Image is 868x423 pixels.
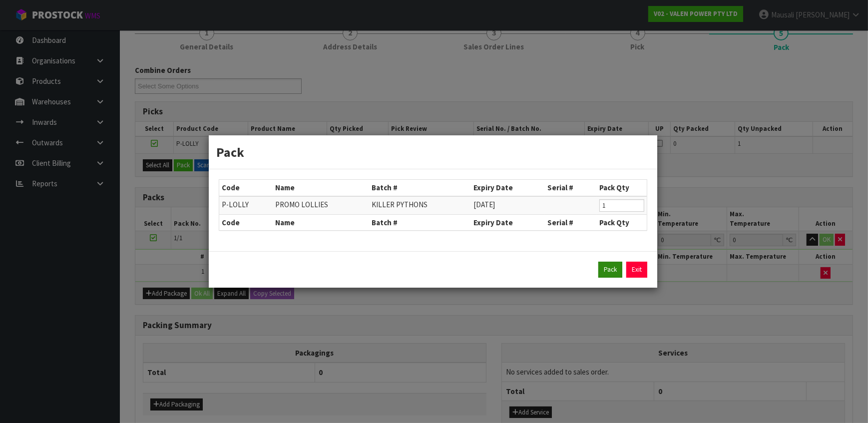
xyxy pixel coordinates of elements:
[369,180,471,196] th: Batch #
[273,214,370,230] th: Name
[273,180,370,196] th: Name
[545,214,597,230] th: Serial #
[545,180,597,196] th: Serial #
[275,200,328,209] span: PROMO LOLLIES
[597,180,647,196] th: Pack Qty
[222,200,249,209] span: P-LOLLY
[219,180,273,196] th: Code
[597,214,647,230] th: Pack Qty
[471,180,545,196] th: Expiry Date
[626,262,647,278] a: Exit
[216,143,650,161] h3: Pack
[471,214,545,230] th: Expiry Date
[369,214,471,230] th: Batch #
[473,200,495,209] span: [DATE]
[372,200,428,209] span: KILLER PYTHONS
[598,262,622,278] button: Pack
[219,214,273,230] th: Code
